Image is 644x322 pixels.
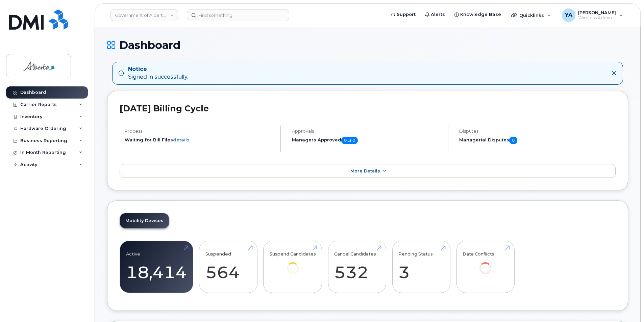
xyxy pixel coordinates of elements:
span: 0 of 0 [341,137,358,144]
a: Active 18,414 [126,245,187,289]
a: Pending Status 3 [398,245,444,289]
div: Signed in successfully. [128,65,188,81]
strong: Notice [128,65,188,73]
h4: Approvals [292,129,442,134]
span: More Details [350,168,380,173]
a: Suspend Candidates [270,245,316,284]
li: Waiting for Bill Files [125,137,275,143]
h5: Managerial Disputes [459,137,616,144]
h5: Managers Approved [292,137,442,144]
h1: Dashboard [107,39,628,51]
a: details [173,137,190,142]
h2: [DATE] Billing Cycle [120,103,616,113]
a: Cancel Candidates 532 [334,245,380,289]
span: 0 [509,137,517,144]
a: Data Conflicts [463,245,508,284]
a: Mobility Devices [120,213,169,228]
h4: Process [125,129,275,134]
a: Suspended 564 [205,245,251,289]
h4: Disputes [459,129,616,134]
